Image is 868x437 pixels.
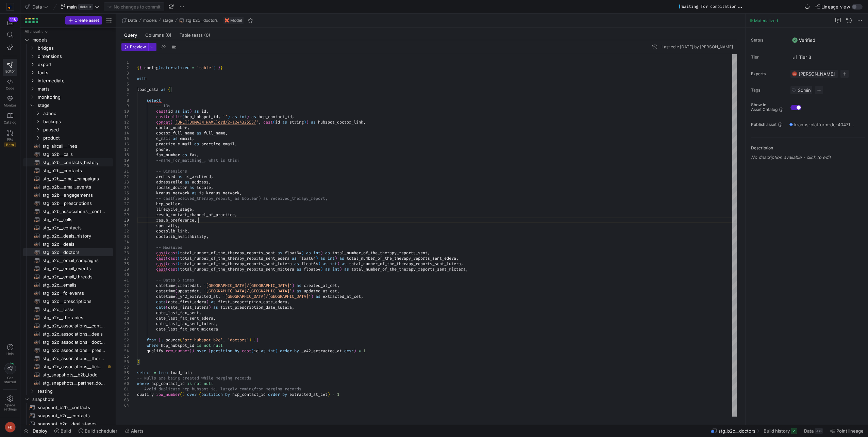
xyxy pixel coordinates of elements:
[32,395,112,403] span: snapshots
[121,109,129,114] div: 10
[206,109,208,114] span: ,
[43,240,105,248] span: stg_b2c__deals​​​​​​​​​​
[166,114,168,119] span: (
[4,103,16,107] span: Monitor
[211,185,213,190] span: ,
[180,33,210,37] span: Table tests
[121,179,129,185] div: 23
[43,110,112,117] span: adhoc
[197,65,213,70] span: 'table'
[792,37,815,43] span: Verified
[121,136,129,141] div: 15
[139,65,142,70] span: {
[137,87,158,92] span: load_data
[185,18,218,23] span: stg_b2c__doctors
[3,110,17,127] a: Catalog
[156,179,182,185] span: adresszeile
[764,428,790,434] span: Build history
[23,248,113,256] a: stg_b2c__doctors​​​​​​​​​​
[144,65,158,70] span: config
[76,425,120,437] button: Build scheduler
[43,134,112,142] span: product
[43,289,105,297] span: stg_b2c__fc_events​​​​​​​​​​
[827,425,867,437] button: Point lineage
[131,428,144,434] span: Alerts
[173,119,175,125] span: '
[161,65,189,70] span: materialized
[43,371,105,379] span: stg_snapshots__b2b_todo​​​​​​​​​​
[161,87,166,92] span: as
[23,60,113,68] div: Press SPACE to select this row.
[258,114,292,119] span: hcp_contact_id
[761,425,800,437] button: Build history
[3,16,17,29] button: 116
[9,17,18,22] div: 116
[23,166,113,175] a: stg_b2b__contacts​​​​​​​​​​
[43,330,105,338] span: stg_b2c_associations__deals​​​​​​​​​​
[121,174,129,179] div: 22
[85,428,117,434] span: Build scheduler
[121,130,129,136] div: 14
[23,207,113,215] a: stg_b2b_associations__contacts​​​​​​​​​​
[121,125,129,130] div: 13
[23,183,113,191] a: stg_b2b__email_events​​​​​​​​​​
[7,3,14,10] img: https://storage.googleapis.com/y42-prod-data-exchange/images/RPxujLVyfKs3dYbCaMXym8FJVsr3YB0cxJXX...
[228,114,230,119] span: )
[3,341,17,359] button: Help
[801,425,826,437] button: Data93K
[754,18,778,23] span: Materialized
[239,114,247,119] span: int
[23,281,113,289] a: stg_b2c__emails​​​​​​​​​​
[43,175,105,183] span: stg_b2b__email_campaigns​​​​​​​​​​
[189,109,192,114] span: )
[3,59,17,76] a: Editor
[43,314,105,322] span: stg_b2c__therapies​​​​​​​​​​
[168,109,173,114] span: id
[23,77,113,85] div: Press SPACE to select this row.
[218,114,220,119] span: ,
[197,130,201,136] span: as
[185,174,211,179] span: is_archived
[218,65,220,70] span: }
[751,122,777,127] span: Publish asset
[156,114,166,119] span: cast
[124,33,137,37] span: Query
[122,425,147,437] button: Alerts
[275,119,280,125] span: id
[38,420,105,428] span: snapshot_b2c__deal_stages​​​​​​​
[38,412,105,420] span: snapshot_b2c__contacts​​​​​​​
[23,411,113,420] a: snapshot_b2c__contacts​​​​​​​
[792,54,798,60] img: Tier 3 - Regular
[804,428,814,434] span: Data
[23,264,113,273] a: stg_b2c__email_events​​​​​​​​​​
[3,127,17,150] a: PRsBeta
[175,109,180,114] span: as
[23,305,113,313] a: stg_b2c__tasks​​​​​​​​​​
[792,54,811,60] span: Tier 3
[23,297,113,305] a: stg_b2c__prescriptions​​​​​​​​​​
[156,152,180,158] span: fax_number
[289,119,304,125] span: string
[43,257,105,264] span: stg_b2c__email_campaigns​​​​​​​​​​
[23,199,113,207] a: stg_b2b__prescriptions​​​​​​​​​​
[23,158,113,166] a: stg_b2b__contacts_history​​​​​​​​​​
[32,36,112,44] span: models
[121,168,129,174] div: 21
[23,142,113,150] a: stg_aircall__lines​​​​​​​​​​
[292,114,294,119] span: ,
[38,44,112,52] span: bridges
[121,65,129,70] div: 2
[43,379,105,387] span: stg_snapshots__partner_doctor​​​​​​​​​​
[6,86,14,90] span: Code
[173,136,178,141] span: as
[38,52,112,60] span: dimensions
[156,174,175,179] span: archived
[194,109,199,114] span: as
[43,216,105,224] span: stg_b2c__calls​​​​​​​​​​
[43,248,105,256] span: stg_b2c__doctors​​​​​​​​​​
[156,158,239,163] span: --name_for_matching_, what is this?
[751,38,785,43] span: Status
[211,174,213,179] span: ,
[23,215,113,224] a: stg_b2c__calls​​​​​​​​​​
[121,141,129,147] div: 16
